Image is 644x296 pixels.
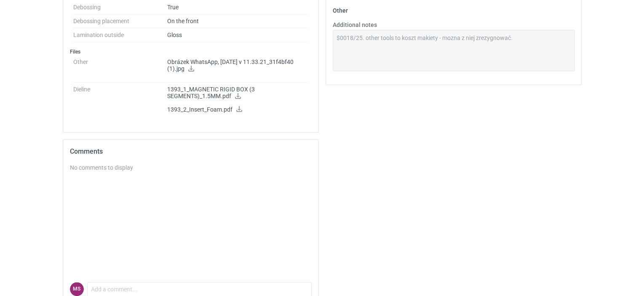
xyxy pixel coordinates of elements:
[70,282,84,296] div: Mieszko Stefko
[333,21,377,29] label: Additional notes
[73,55,167,83] dt: Other
[167,106,308,114] p: 1393_2_Insert_Foam.pdf
[73,0,167,14] dt: Debossing
[167,14,308,28] dd: On the front
[73,83,167,120] dt: Dieline
[167,86,308,100] p: 1393_1_MAGNETIC RIGID BOX (3 SEGMENTS)_1.5MM.pdf
[73,14,167,28] dt: Debossing placement
[70,282,84,296] figcaption: MS
[70,147,312,157] h2: Comments
[167,28,308,42] dd: Gloss
[73,28,167,42] dt: Lamination outside
[167,59,308,73] p: Obrázek WhatsApp, [DATE] v 11.33.21_31f4bf40 (1).jpg
[333,30,575,71] textarea: $0018/25. other tools to koszt makiety - mozna z niej zrezygnować.
[70,48,312,55] h3: Files
[70,163,312,172] div: No comments to display
[167,0,308,14] dd: True
[333,4,348,14] legend: Other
